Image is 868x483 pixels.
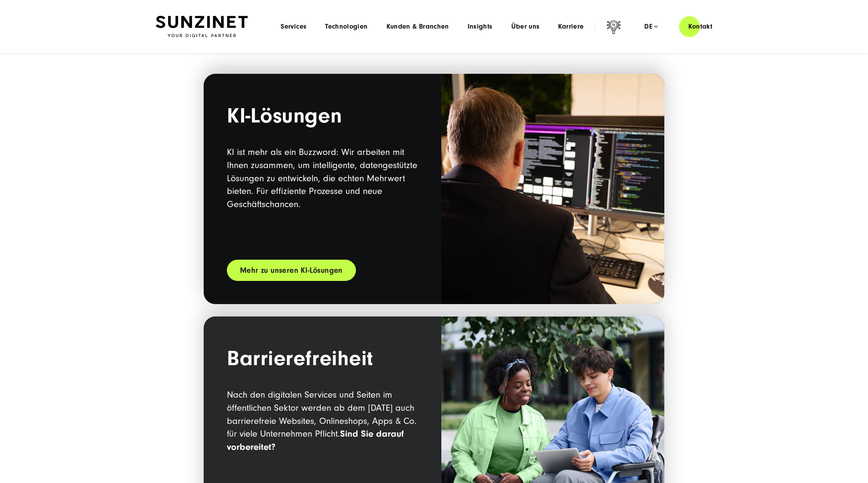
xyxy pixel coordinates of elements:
[558,23,584,31] a: Karriere
[441,74,664,304] img: Ein Geschäftsmann wird von hinten vor einem großen Bildschirm mit Code gezeigt. Symbolbild für KI...
[386,23,449,31] a: Kunden & Branchen
[227,347,418,373] h2: Barrierefreiheit
[227,388,418,453] p: Nach den digitalen Services und Seiten im öffentlichen Sektor werden ab dem [DATE] auch barrieref...
[325,23,368,31] a: Technologien
[227,260,356,281] a: Mehr zu unseren KI-Lösungen
[227,105,418,130] h2: KI-Lösungen
[227,146,418,211] p: KI ist mehr als ein Buzzword: Wir arbeiten mit Ihnen zusammen, um intelligente, datengestützte Lö...
[156,16,248,37] img: SUNZINET Full Service Digital Agentur
[511,23,540,31] a: Über uns
[644,23,658,31] div: de
[281,23,306,31] a: Services
[468,23,493,31] a: Insights
[679,15,722,37] a: Kontakt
